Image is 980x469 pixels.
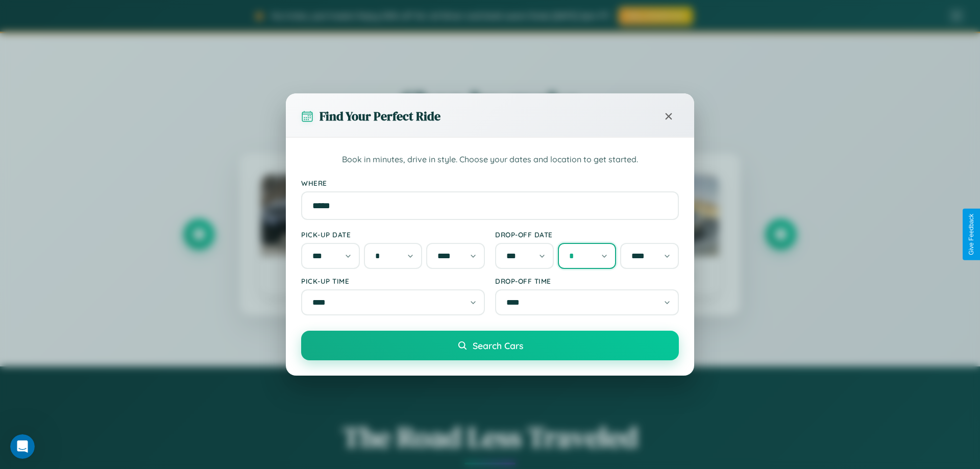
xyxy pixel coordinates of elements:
button: Search Cars [301,331,679,360]
span: Search Cars [473,340,523,351]
p: Book in minutes, drive in style. Choose your dates and location to get started. [301,153,679,166]
label: Drop-off Time [495,277,679,285]
label: Pick-up Date [301,230,485,239]
h3: Find Your Perfect Ride [320,108,440,125]
label: Pick-up Time [301,277,485,285]
label: Where [301,179,679,187]
label: Drop-off Date [495,230,679,239]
